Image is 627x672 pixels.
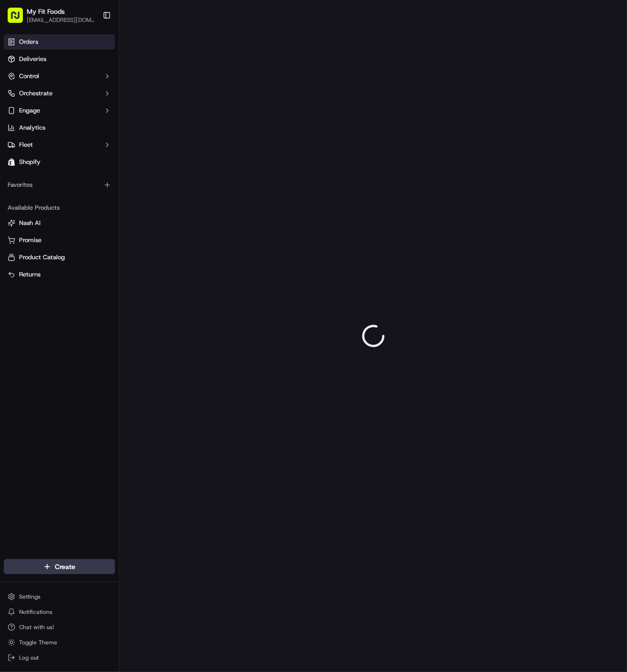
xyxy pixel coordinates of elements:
[10,164,25,183] img: Wisdom Oko
[19,270,41,279] span: Returns
[4,233,115,248] button: Promise
[4,137,115,153] button: Fleet
[10,9,29,28] img: Nash
[148,122,174,133] button: See all
[19,173,27,181] img: 1736555255976-a54dd68f-1ca7-489b-9aae-adbdc363a1c4
[4,154,115,170] a: Shopify
[19,213,73,222] span: Knowledge Base
[10,91,27,108] img: 1736555255976-a54dd68f-1ca7-489b-9aae-adbdc363a1c4
[4,559,115,574] button: Create
[77,209,157,226] a: 💻API Documentation
[25,61,172,71] input: Got a question? Start typing here...
[19,608,52,616] span: Notifications
[19,158,41,166] span: Shopify
[19,38,38,46] span: Orders
[8,158,15,166] img: Shopify logo
[19,141,33,149] span: Fleet
[19,623,54,631] span: Chat with us!
[8,253,111,262] a: Product Catalog
[4,250,115,265] button: Product Catalog
[81,214,88,221] div: 💻
[103,173,107,181] span: •
[27,16,95,24] button: [EMAIL_ADDRESS][DOMAIN_NAME]
[19,106,40,115] span: Engage
[19,123,45,132] span: Analytics
[8,270,111,279] a: Returns
[4,120,115,135] a: Analytics
[8,219,111,227] a: Nash AI
[19,89,52,98] span: Orchestrate
[19,253,65,262] span: Product Catalog
[4,4,99,27] button: My Fit Foods[EMAIL_ADDRESS][DOMAIN_NAME]
[30,173,102,181] span: Wisdom [PERSON_NAME]
[4,636,115,649] button: Toggle Theme
[19,593,41,601] span: Settings
[19,72,39,81] span: Control
[19,639,57,646] span: Toggle Theme
[10,123,64,131] div: Past conversations
[162,93,174,105] button: Start new chat
[20,91,37,108] img: 8571987876998_91fb9ceb93ad5c398215_72.jpg
[19,148,27,155] img: 1736555255976-a54dd68f-1ca7-489b-9aae-adbdc363a1c4
[4,215,115,231] button: Nash AI
[109,173,128,181] span: [DATE]
[4,200,115,215] div: Available Products
[67,235,115,243] a: Powered byPylon
[27,7,65,16] button: My Fit Foods
[95,236,115,243] span: Pylon
[10,214,17,221] div: 📗
[4,590,115,603] button: Settings
[4,51,115,67] a: Deliveries
[4,86,115,101] button: Orchestrate
[43,91,156,100] div: Start new chat
[4,34,115,50] a: Orders
[109,147,128,155] span: [DATE]
[8,236,111,244] a: Promise
[103,147,107,155] span: •
[19,55,46,63] span: Deliveries
[30,147,102,155] span: Wisdom [PERSON_NAME]
[4,69,115,84] button: Control
[43,100,131,108] div: We're available if you need us!
[10,138,25,157] img: Wisdom Oko
[55,562,75,571] span: Create
[4,621,115,634] button: Chat with us!
[4,267,115,282] button: Returns
[4,177,115,193] div: Favorites
[4,103,115,118] button: Engage
[19,236,41,244] span: Promise
[10,38,174,53] p: Welcome 👋
[4,651,115,664] button: Log out
[6,209,77,226] a: 📗Knowledge Base
[4,605,115,619] button: Notifications
[19,654,39,662] span: Log out
[90,213,153,222] span: API Documentation
[19,219,41,227] span: Nash AI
